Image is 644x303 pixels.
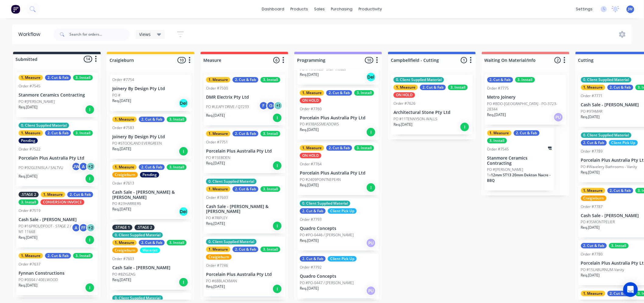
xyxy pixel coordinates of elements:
div: 2. Cut & Fab [139,164,165,170]
div: Order #7764 [300,161,322,167]
div: I [85,174,95,184]
div: Order #7771 [581,93,603,99]
div: 1. Measure2. Cut & Fab3. InstallOrder #7637Fynnan ConstructionsPO #0004 / 40ELWOODReq.[DATE]I [16,251,98,295]
p: Req. [DATE] [206,284,225,289]
div: 1. Measure2. Cut & Fab3. InstallOrder #7545Stanmore Ceramics ContractingPO #[PERSON_NAME]1x12mm S... [485,128,554,191]
div: 3. Install [261,77,280,83]
div: 2. Cut & Fab [487,77,513,83]
p: Req. [DATE] [19,174,37,179]
div: 1. Measure [206,131,230,136]
div: 1. Measure [19,253,43,259]
div: 1. Measure [394,85,418,90]
p: Cash Sale - [PERSON_NAME] [19,217,95,222]
div: Order #7780 [581,252,603,257]
div: 3. Install [354,90,374,96]
div: 0. Client Supplied Material1. Measure2. Cut & Fab3. InstallON HOLDOrder #7626Architectural Stone ... [391,75,473,135]
p: PO #23HARRIERS [112,201,141,206]
div: 1. Measure [300,145,324,151]
div: 0. Client Supplied Material [112,232,163,238]
p: Porcelain Plus Australia Pty Ltd [206,149,283,154]
p: Req. [DATE] [19,235,37,240]
div: Pending [140,172,159,178]
div: 1. Measure [112,117,137,122]
p: Req. [DATE] [581,114,600,120]
div: I [85,235,95,245]
div: Order #7637 [19,262,40,267]
div: 0. Client Supplied Material [206,179,257,184]
div: I [85,105,95,115]
p: Joinery By Design Pty Ltd [112,86,189,91]
a: dashboard [259,5,288,14]
div: ON HOLD [300,98,321,103]
div: 0. Client Supplied Material1. Measure2. Cut & Fab3. InstallPendingOrder #7522Porcelain Plus Austr... [16,120,98,186]
div: Craigieburn [112,172,138,178]
div: 3. Install [167,240,187,245]
p: PO #11TENNYSON-WALLS [394,116,437,122]
div: Order #7583 [112,125,134,131]
div: FF [79,223,88,232]
div: 2. Cut & Fab [300,208,326,214]
div: I [272,221,282,231]
p: Stanmore Ceramics Contracting [19,93,95,98]
p: Req. [DATE] [206,221,225,226]
div: Order #7545 [487,146,509,152]
span: Views [139,31,151,37]
div: Order #7789 [581,149,603,154]
div: 3. Install [261,186,280,192]
div: Order #7775 [487,86,509,91]
p: PO #9TAMAR [581,109,603,114]
p: PO # [112,93,121,98]
div: .STAGE 1.STAGE 20. Client Supplied Material1. Measure2. Cut & Fab3. InstallCraigieburnWaterjetOrd... [110,222,191,290]
div: 0. Client Supplied Material2. Cut & FabClient Pick UpOrder #7793Quadro ConceptsPO #PO-0446 / [PER... [297,198,379,251]
div: 2. Cut & Fab3. InstallOrder #7775Metro JoineryPO #BDO-[GEOGRAPHIC_DATA] - PO-3723-28344Req.[DATE]PU [485,75,566,125]
p: PO #[PERSON_NAME] [487,167,523,172]
div: Client Pick Up [328,208,357,214]
div: Order #7603 [112,256,134,262]
p: PO #PO-0446 / [PERSON_NAME] [300,232,354,238]
div: 0. Client Supplied Material1. Measure2. Cut & Fab3. InstallOrder #7693Cash Sale - [PERSON_NAME] &... [204,176,285,234]
div: 1. Measure2. Cut & Fab3. InstallOrder #7500DMR Electrix Pty LtdPO #LEAFY DRIVE / Q7233FG+1Req.[DA... [204,75,285,125]
p: Architectural Stone Pty Ltd [394,110,470,115]
p: Req. [DATE] [487,112,506,118]
div: 0. Client Supplied Material [206,239,257,245]
div: 1. Measure [112,240,137,245]
div: I [272,113,282,123]
p: PO #8ZIGZAG [112,272,135,277]
div: 1. Measure [206,247,230,252]
p: Req. [DATE] [394,122,412,127]
div: Open Intercom Messenger [623,282,638,297]
div: JW [72,162,81,171]
div: 2. Cut & Fab [607,188,633,193]
div: 1. Measure [487,130,512,136]
p: PO #68BLACKMAN [206,278,237,284]
div: Order #7519 [19,208,40,213]
p: Req. [DATE] [112,146,131,152]
div: 3. Install [487,138,507,143]
div: 1. Measure [112,164,137,170]
div: Pending [19,138,38,143]
div: + 1 [274,101,283,110]
p: PO #15EBDEN [206,155,230,160]
div: 2. Cut & Fab [581,140,607,146]
p: Req. [DATE] [112,98,131,104]
div: 2. Cut & Fab [45,130,71,136]
div: .STAGE 2 [19,192,39,197]
div: 1. Measure [206,186,230,192]
div: Order #7545 [19,83,40,89]
p: Porcelain Plus Australia Pty Ltd [206,272,283,277]
p: Req. [DATE] [300,182,319,188]
p: DMR Electrix Pty Ltd [206,95,283,100]
div: 3. Install [167,164,187,170]
div: I [179,277,188,287]
div: 2. Cut & Fab [233,77,258,83]
div: I [179,146,188,156]
p: PO #STOCKLAND EVERGREEN [112,141,162,146]
div: 0. Client Supplied Material [581,77,632,83]
div: 3. Install [261,247,280,252]
div: A [79,162,88,171]
p: PO #LEAFY DRIVE / Q7233 [206,104,249,110]
div: ON HOLD [300,153,321,158]
div: 2. Cut & Fab [233,131,258,136]
div: 0. Client Supplied Material [300,201,350,206]
div: CONVERSION INVOICE [40,199,84,205]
